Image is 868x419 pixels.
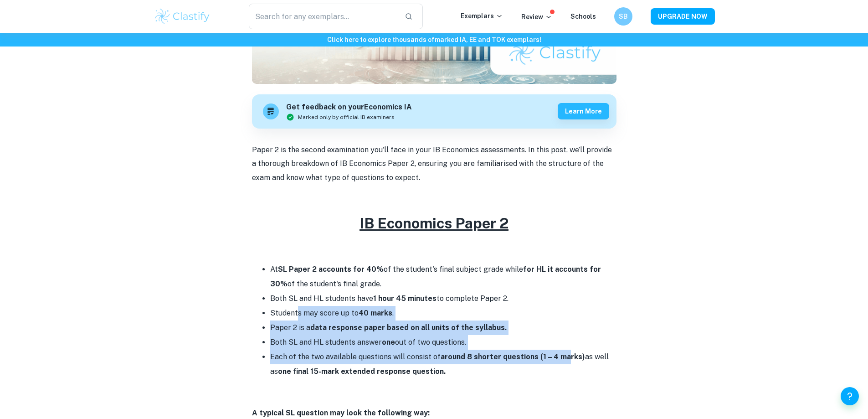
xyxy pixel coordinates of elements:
span: Marked only by official IB examiners [298,113,395,121]
strong: (1 – 4 marks) [540,352,585,361]
strong: A typical SL question may look the following way: [252,409,430,417]
u: IB Economics Paper 2 [360,215,508,232]
a: Get feedback on yourEconomics IAMarked only by official IB examinersLearn more [252,94,616,129]
p: Review [521,12,552,22]
button: UPGRADE NOW [651,8,715,25]
li: Each of the two available questions will consist of as well as [270,350,616,379]
li: Students may score up to . [270,306,616,321]
a: Schools [570,13,596,20]
li: Both SL and HL students have to complete Paper 2. [270,291,616,306]
strong: one [382,338,395,347]
strong: one final 15-mark extended response question. [278,367,446,376]
h6: SB [618,11,628,21]
button: SB [614,7,632,26]
strong: minutes [408,294,437,303]
img: Clastify logo [154,7,211,26]
li: At of the student's final subject grade while of the student's final grade. [270,262,616,291]
input: Search for any exemplars... [249,4,398,29]
li: Both SL and HL students answer out of two questions. [270,335,616,350]
strong: 1 hour 45 [373,294,406,303]
strong: SL Paper 2 accounts for 40% [278,265,384,274]
p: Exemplars [461,11,503,21]
button: Help and Feedback [841,387,859,405]
li: Paper 2 is a [270,321,616,335]
strong: 40 marks [359,309,392,317]
strong: data response paper based on all units of the syllabus. [310,323,507,332]
p: Paper 2 is the second examination you'll face in your IB Economics assessments. In this post, we’... [252,143,616,185]
h6: Get feedback on your Economics IA [286,102,412,113]
strong: around 8 shorter questions [441,352,539,361]
strong: for HL it accounts for 30% [270,265,601,288]
h6: Click here to explore thousands of marked IA, EE and TOK exemplars ! [2,35,866,45]
button: Learn more [558,103,609,119]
